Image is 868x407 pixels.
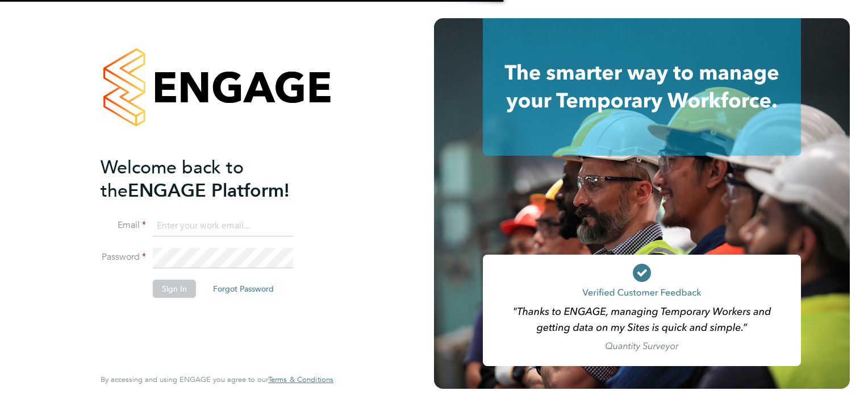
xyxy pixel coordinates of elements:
label: Password [101,251,146,263]
h2: ENGAGE Platform! [101,156,322,202]
button: Sign In [153,280,196,298]
a: Terms & Conditions [268,375,333,384]
span: Terms & Conditions [268,375,333,384]
label: Email [101,219,146,231]
span: By accessing and using ENGAGE you agree to our [101,375,333,384]
input: Enter your work email... [153,216,293,236]
button: Forgot Password [204,280,283,298]
span: Welcome back to the [101,156,244,202]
